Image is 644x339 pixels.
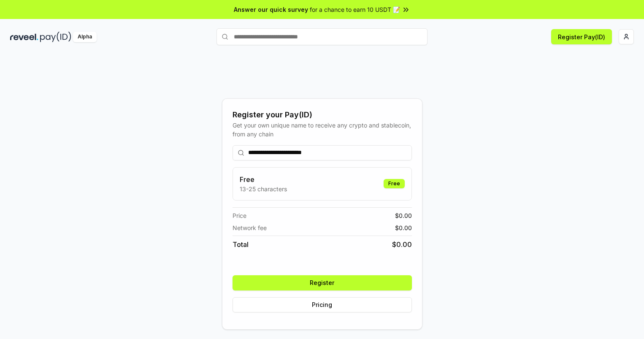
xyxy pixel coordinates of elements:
[392,239,412,250] span: $ 0.00
[310,5,400,14] span: for a chance to earn 10 USDT 📝
[395,223,412,232] span: $ 0.00
[10,32,38,42] img: reveel_dark
[384,179,405,188] div: Free
[233,297,412,312] button: Pricing
[73,32,97,42] div: Alpha
[234,5,308,14] span: Answer our quick survey
[233,109,412,121] div: Register your Pay(ID)
[233,121,412,138] div: Get your own unique name to receive any crypto and stablecoin, from any chain
[233,211,246,220] span: Price
[240,184,287,193] p: 13-25 characters
[40,32,71,42] img: pay_id
[233,275,412,290] button: Register
[233,223,267,232] span: Network fee
[233,239,249,250] span: Total
[240,174,287,184] h3: Free
[395,211,412,220] span: $ 0.00
[551,29,612,44] button: Register Pay(ID)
